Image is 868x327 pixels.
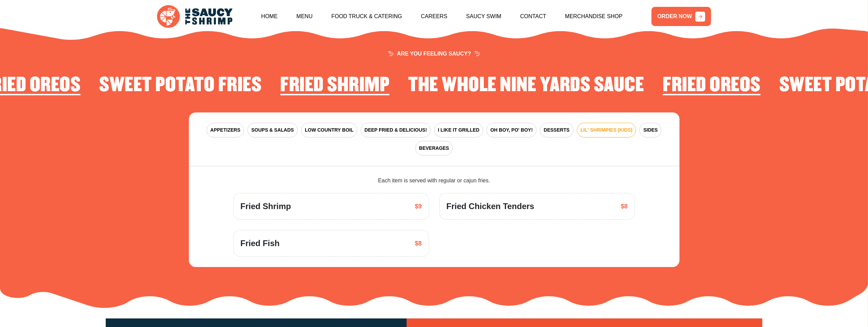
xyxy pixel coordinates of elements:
[331,2,402,31] a: Food Truck & Catering
[651,7,711,26] a: ORDER NOW
[210,126,241,134] span: APPETIZERS
[639,123,661,137] button: SIDES
[520,2,546,31] a: Contact
[99,75,261,96] h2: Sweet Potato Fries
[157,5,232,28] img: logo
[415,141,453,156] button: BEVERAGES
[438,126,479,134] span: I LIKE IT GRILLED
[280,75,389,96] h2: Fried Shrimp
[233,177,635,185] div: Each item is served with regular or cajun fries.
[421,2,447,31] a: Careers
[466,2,501,31] a: Saucy Swim
[490,126,533,134] span: OH BOY, PO' BOY!
[241,237,280,250] span: Fried Fish
[408,75,644,96] h2: The Whole Nine Yards Sauce
[577,123,636,137] button: LIL' SHRIMPIES (KIDS)
[643,126,658,134] span: SIDES
[364,126,427,134] span: DEEP FRIED & DELICIOUS!
[487,123,536,137] button: OH BOY, PO' BOY!
[280,75,389,99] li: 1 of 4
[207,123,244,137] button: APPETIZERS
[361,123,431,137] button: DEEP FRIED & DELICIOUS!
[261,2,277,31] a: Home
[540,123,573,137] button: DESSERTS
[388,51,480,57] span: ARE YOU FEELING SAUCY?
[446,200,534,213] span: Fried Chicken Tenders
[565,2,622,31] a: Merchandise Shop
[434,123,483,137] button: I LIKE IT GRILLED
[415,239,422,248] span: $8
[305,126,353,134] span: LOW COUNTRY BOIL
[663,75,761,99] li: 3 of 4
[408,75,644,99] li: 2 of 4
[301,123,357,137] button: LOW COUNTRY BOIL
[241,200,291,213] span: Fried Shrimp
[663,75,761,96] h2: Fried Oreos
[544,126,569,134] span: DESSERTS
[99,75,261,99] li: 4 of 4
[247,123,297,137] button: SOUPS & SALADS
[621,202,627,211] span: $8
[415,202,422,211] span: $9
[581,126,633,134] span: LIL' SHRIMPIES (KIDS)
[251,126,294,134] span: SOUPS & SALADS
[296,2,312,31] a: Menu
[419,145,449,152] span: BEVERAGES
